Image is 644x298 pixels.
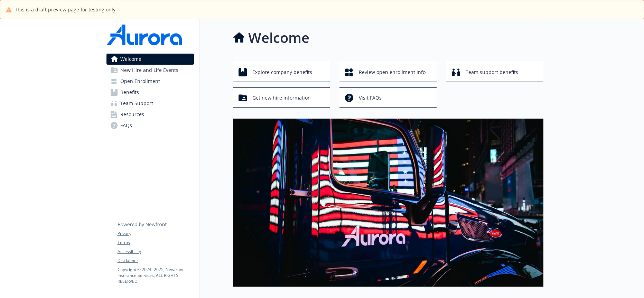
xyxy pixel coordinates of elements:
[106,109,194,120] a: Resources
[106,98,194,109] a: Team Support
[118,231,194,237] a: Privacy
[106,120,194,131] a: FAQs
[339,62,437,82] button: Review open enrollment info
[120,98,153,109] span: Team Support
[466,66,518,79] span: Team support benefits
[339,87,437,108] button: Visit FAQs
[106,54,194,65] a: Welcome
[120,54,141,65] span: Welcome
[359,91,382,104] span: Visit FAQs
[233,87,330,108] button: Get new hire information
[118,240,194,246] a: Terms
[233,62,330,82] button: Explore company benefits
[106,87,194,98] a: Benefits
[252,66,312,79] span: Explore company benefits
[446,62,543,82] button: Team support benefits
[118,267,194,284] p: Copyright © 2024 - 2025 , Newfront Insurance Services, ALL RIGHTS RESERVED
[118,249,194,255] a: Accessibility
[359,66,426,79] span: Review open enrollment info
[106,65,194,76] a: New Hire and Life Events
[248,27,309,48] h1: Welcome
[252,91,311,104] span: Get new hire information
[120,109,144,120] span: Resources
[120,120,132,131] span: FAQs
[120,87,139,98] span: Benefits
[233,119,543,287] img: overview page banner
[106,76,194,87] a: Open Enrollment
[120,65,178,76] span: New Hire and Life Events
[15,6,115,13] span: This is a draft preview page for testing only
[118,258,194,264] a: Disclaimer
[120,76,160,87] span: Open Enrollment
